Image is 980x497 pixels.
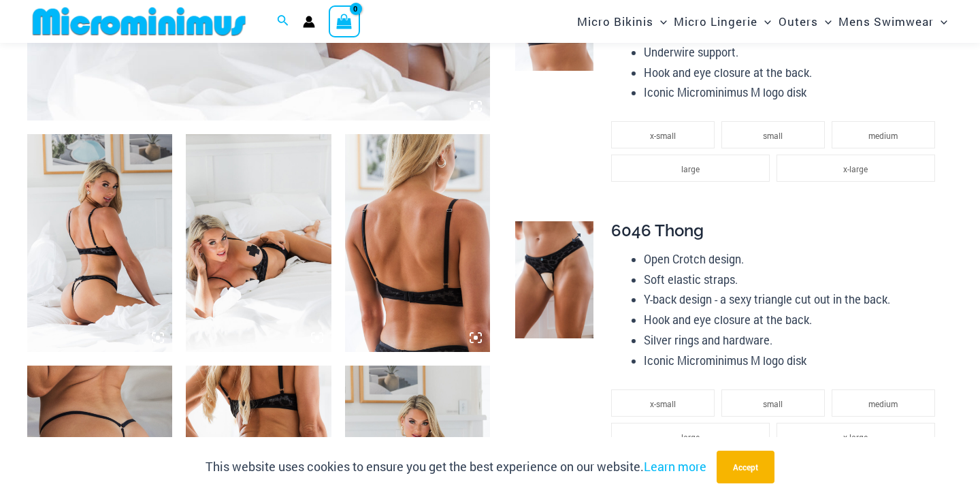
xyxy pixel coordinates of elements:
li: Iconic Microminimus M logo disk [644,82,941,103]
li: Open Crotch design. [644,249,941,270]
span: Menu Toggle [934,4,947,39]
li: x-large [777,155,935,182]
li: small [721,389,825,417]
a: View Shopping Cart, empty [329,5,360,37]
span: medium [868,130,898,141]
a: Learn more [644,458,706,475]
li: Hook and eye closure at the back. [644,63,941,83]
img: Nights Fall Silver Leopard 1036 Bra 6046 Thong [27,134,172,352]
img: Nights Fall Silver Leopard 6046 Thong [515,221,593,338]
li: Hook and eye closure at the back. [644,310,941,330]
a: OutersMenu ToggleMenu Toggle [775,4,835,39]
li: x-small [611,121,715,148]
li: Y-back design - a sexy triangle cut out in the back. [644,289,941,310]
span: medium [868,398,898,409]
li: Silver rings and hardware. [644,330,941,351]
span: large [681,432,700,443]
span: small [763,130,783,141]
span: 6046 Thong [611,221,704,240]
button: Accept [717,451,774,483]
span: Micro Lingerie [674,4,757,39]
p: This website uses cookies to ensure you get the best experience on our website. [206,457,706,477]
li: small [721,121,825,148]
a: Account icon link [303,16,315,28]
span: large [681,163,700,174]
li: Underwire support. [644,42,941,63]
span: x-small [650,398,676,409]
li: large [611,155,770,182]
img: Nights Fall Silver Leopard 1036 Bra 6046 Thong [186,134,331,352]
li: medium [832,389,935,417]
img: Nights Fall Silver Leopard 1036 Bra [345,134,490,352]
img: MM SHOP LOGO FLAT [27,6,251,37]
li: x-small [611,389,715,417]
span: small [763,398,783,409]
a: Micro BikinisMenu ToggleMenu Toggle [574,4,670,39]
li: x-large [777,423,935,450]
li: large [611,423,770,450]
a: Micro LingerieMenu ToggleMenu Toggle [670,4,774,39]
span: Mens Swimwear [838,4,934,39]
span: Outers [779,4,818,39]
span: Menu Toggle [653,4,667,39]
li: Iconic Microminimus M logo disk [644,351,941,371]
li: Soft elastic straps. [644,270,941,290]
span: Menu Toggle [757,4,771,39]
span: x-small [650,130,676,141]
span: x-large [843,432,868,443]
a: Mens SwimwearMenu ToggleMenu Toggle [835,4,951,39]
span: Menu Toggle [818,4,832,39]
nav: Site Navigation [572,2,953,41]
span: Micro Bikinis [577,4,653,39]
li: medium [832,121,935,148]
span: x-large [843,163,868,174]
a: Search icon link [277,13,289,31]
